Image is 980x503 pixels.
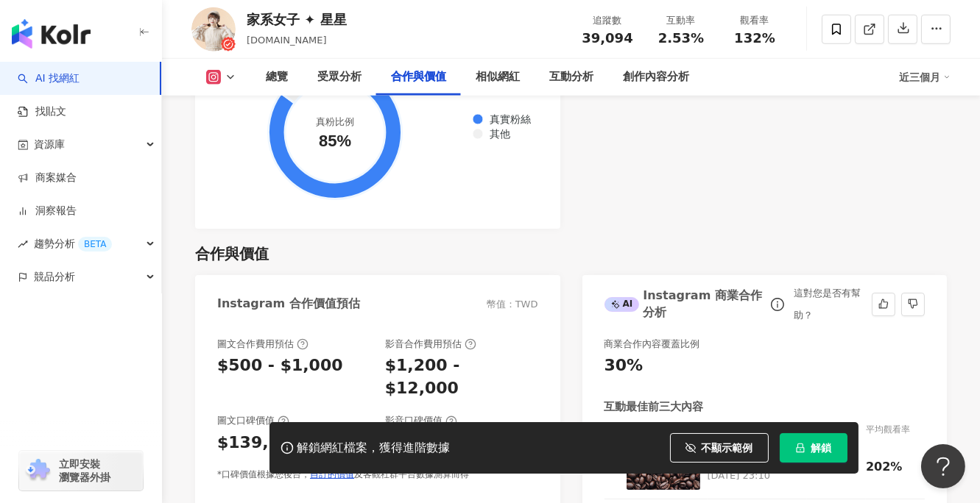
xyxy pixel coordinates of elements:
[297,440,451,456] div: 解鎖網紅檔案，獲得進階數據
[734,31,775,46] span: 132%
[247,35,327,46] span: [DOMAIN_NAME]
[34,260,75,293] span: 競品分析
[18,171,77,185] a: 商案媒合
[579,13,635,28] div: 追蹤數
[24,459,52,482] img: chrome extension
[195,243,269,264] div: 合作與價值
[811,442,832,454] span: 解鎖
[899,65,951,89] div: 近三個月
[476,68,520,86] div: 相似網紅
[391,68,446,86] div: 合作與價值
[549,68,593,86] div: 互動分析
[708,468,800,484] p: [DATE] 23:10
[18,71,80,86] a: searchAI 找網紅
[59,457,110,484] span: 立即安裝 瀏覽器外掛
[34,227,112,260] span: 趨勢分析
[727,13,783,28] div: 觀看率
[217,296,360,312] div: Instagram 合作價值預估
[217,468,538,481] div: *口碑價值根據您後台， 及客觀社群平台數據測算而得
[266,68,288,86] div: 總覽
[795,443,805,453] span: lock
[604,354,644,377] div: 30%
[702,442,753,454] span: 不顯示範例
[582,30,632,46] span: 39,094
[623,68,689,86] div: 創作內容分析
[385,354,538,400] div: $1,200 - $12,000
[604,399,704,415] div: 互動最佳前三大內容
[217,354,343,377] div: $500 - $1,000
[217,338,309,351] div: 圖文合作費用預估
[385,414,457,427] div: 影音口碑價值
[18,204,77,218] a: 洞察報告
[385,338,476,351] div: 影音合作費用預估
[19,451,143,490] a: chrome extension立即安裝 瀏覽器外掛
[604,288,766,321] div: Instagram 商業合作分析
[487,298,538,311] div: 幣值：TWD
[780,433,847,463] button: 解鎖
[794,282,866,327] div: 這對您是否有幫助？
[247,10,347,29] div: 家系女子 ✦ 星星
[78,237,112,251] div: BETA
[310,469,354,479] a: 自訂的價值
[670,433,769,463] button: 不顯示範例
[217,414,289,427] div: 圖文口碑價值
[878,299,889,309] span: like
[604,297,640,312] div: AI
[34,128,65,161] span: 資源庫
[479,128,510,140] span: 其他
[658,31,704,46] span: 2.53%
[18,104,66,119] a: 找貼文
[18,239,28,249] span: rise
[604,338,700,351] div: 商業合作內容覆蓋比例
[769,296,786,313] span: info-circle
[908,299,918,309] span: dislike
[653,13,709,28] div: 互動率
[12,19,91,49] img: logo
[317,68,362,86] div: 受眾分析
[479,113,531,125] span: 真實粉絲
[191,7,236,51] img: KOL Avatar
